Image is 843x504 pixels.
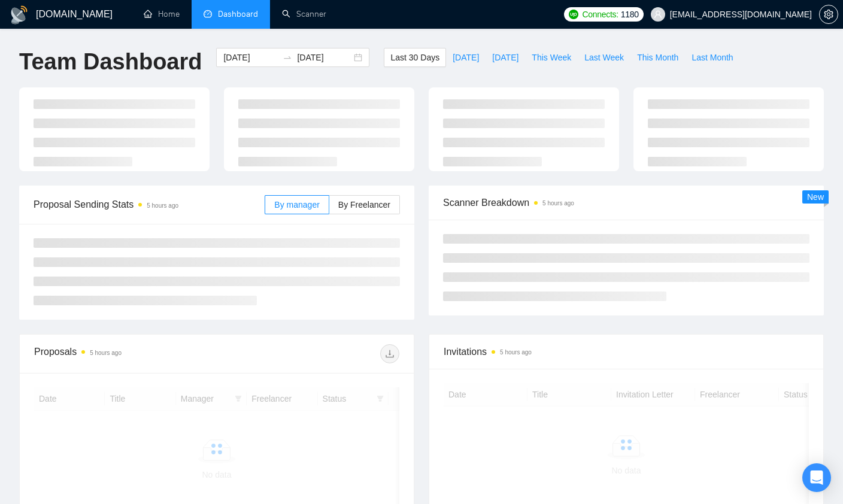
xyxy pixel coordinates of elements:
span: Last Week [584,51,624,64]
span: This Week [532,51,571,64]
span: to [283,53,292,62]
button: Last Week [578,48,630,67]
button: setting [819,5,838,24]
span: Last 30 Days [390,51,439,64]
time: 5 hours ago [90,350,122,356]
span: By Freelancer [338,200,390,210]
span: swap-right [283,53,292,62]
span: Last Month [692,51,733,64]
span: setting [820,10,838,19]
button: Last 30 Days [384,48,446,67]
span: This Month [637,51,678,64]
div: Open Intercom Messenger [802,463,831,492]
input: Start date [223,51,278,64]
img: logo [10,5,29,25]
time: 5 hours ago [542,200,574,207]
button: Last Month [685,48,739,67]
button: [DATE] [446,48,486,67]
span: [DATE] [492,51,518,64]
div: Proposals [34,344,217,363]
span: Dashboard [218,9,258,19]
span: Connects: [582,8,618,21]
button: [DATE] [486,48,525,67]
time: 5 hours ago [147,202,178,209]
h1: Team Dashboard [19,48,202,76]
span: user [654,10,662,19]
span: Scanner Breakdown [443,195,809,210]
span: Invitations [444,344,809,359]
a: searchScanner [282,9,326,19]
a: homeHome [144,9,180,19]
a: setting [819,10,838,19]
time: 5 hours ago [500,349,532,356]
span: New [807,192,824,202]
span: dashboard [204,10,212,18]
img: upwork-logo.png [569,10,578,19]
button: This Month [630,48,685,67]
span: By manager [274,200,319,210]
button: This Week [525,48,578,67]
input: End date [297,51,351,64]
span: 1180 [621,8,639,21]
span: [DATE] [453,51,479,64]
span: Proposal Sending Stats [34,197,265,212]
